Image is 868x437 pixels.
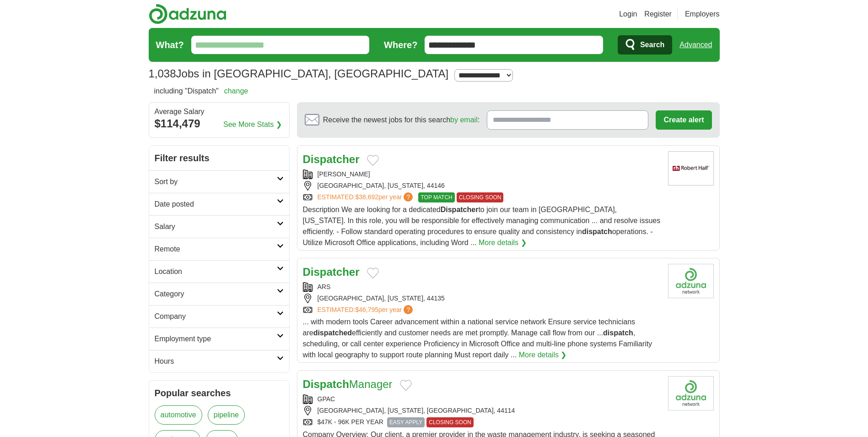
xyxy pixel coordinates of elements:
[355,193,378,201] span: $38,692
[479,237,527,248] a: More details ❯
[426,417,474,427] span: CLOSING SOON
[418,192,454,202] span: TOP MATCH
[149,238,289,260] a: Remote
[303,378,349,390] strong: Dispatch
[303,417,661,427] div: $47K - 96K PER YEAR
[668,376,714,410] img: Company logo
[640,36,664,54] span: Search
[367,155,379,166] button: Add to favorite jobs
[155,405,202,425] a: automotive
[149,350,289,372] a: Hours
[155,115,284,132] div: $114,479
[618,35,672,55] button: Search
[149,193,289,215] a: Date posted
[155,356,277,367] h2: Hours
[154,86,248,97] h2: including "Dispatch"
[155,244,277,255] h2: Remote
[318,170,370,178] a: [PERSON_NAME]
[303,153,360,165] a: Dispatcher
[223,119,282,130] a: See More Stats ❯
[149,260,289,283] a: Location
[318,283,331,290] a: ARS
[155,266,277,277] h2: Location
[318,305,415,315] a: ESTIMATED:$46,795per year?
[155,108,284,115] div: Average Salary
[404,192,413,202] span: ?
[303,318,652,359] span: ... with modern tools Career advancement within a national service network Ensure service technic...
[303,266,360,278] a: Dispatcher
[155,289,277,300] h2: Category
[155,333,277,344] h2: Employment type
[685,9,720,20] a: Employers
[224,87,248,95] a: change
[318,192,415,202] a: ESTIMATED:$38,692per year?
[303,206,661,246] span: Description We are looking for a dedicated to join our team in [GEOGRAPHIC_DATA], [US_STATE]. In ...
[208,405,245,425] a: pipeline
[149,170,289,193] a: Sort by
[450,116,478,124] a: by email
[679,36,712,54] a: Advanced
[519,350,567,361] a: More details ❯
[149,4,226,24] img: Adzuna logo
[668,151,714,186] img: Robert Half logo
[644,9,672,20] a: Register
[323,115,480,126] span: Receive the newest jobs for this search :
[149,146,289,170] h2: Filter results
[582,228,612,235] strong: dispatch
[303,378,393,390] a: DispatchManager
[387,417,425,427] span: EASY APPLY
[355,306,378,313] span: $46,795
[441,206,479,213] strong: Dispatcher
[400,380,412,391] button: Add to favorite jobs
[155,176,277,187] h2: Sort by
[155,221,277,232] h2: Salary
[149,328,289,350] a: Employment type
[149,66,176,82] span: 1,038
[457,192,504,202] span: CLOSING SOON
[603,329,633,337] strong: dispatch
[668,264,714,298] img: Ars-Rescue Rooter logo
[367,268,379,279] button: Add to favorite jobs
[155,386,284,400] h2: Popular searches
[303,406,661,415] div: [GEOGRAPHIC_DATA], [US_STATE], [GEOGRAPHIC_DATA], 44114
[155,199,277,210] h2: Date posted
[149,305,289,328] a: Company
[303,294,661,303] div: [GEOGRAPHIC_DATA], [US_STATE], 44135
[156,38,184,52] label: What?
[656,110,712,130] button: Create alert
[149,283,289,305] a: Category
[404,305,413,314] span: ?
[384,38,417,52] label: Where?
[149,215,289,238] a: Salary
[619,9,637,20] a: Login
[303,394,661,404] div: GPAC
[149,67,449,80] h1: Jobs in [GEOGRAPHIC_DATA], [GEOGRAPHIC_DATA]
[155,311,277,322] h2: Company
[303,181,661,191] div: [GEOGRAPHIC_DATA], [US_STATE], 44146
[313,329,352,337] strong: dispatched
